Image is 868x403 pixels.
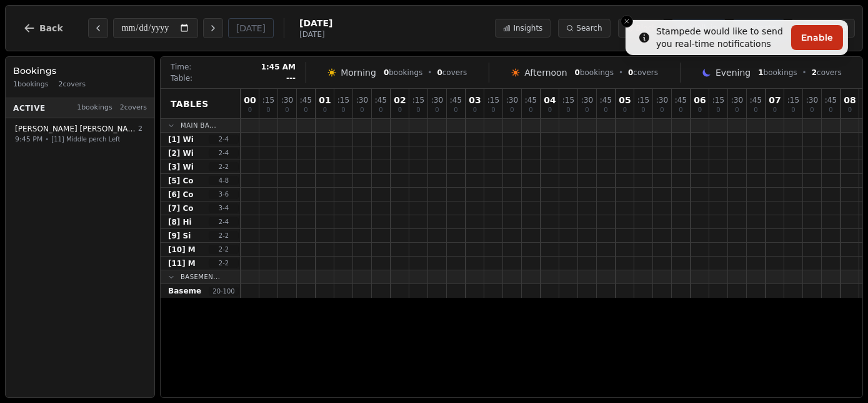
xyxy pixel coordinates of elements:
[168,203,194,213] span: [7] Co
[299,29,332,39] span: [DATE]
[758,68,763,77] span: 1
[15,124,136,134] span: [PERSON_NAME] [PERSON_NAME]
[120,103,147,113] span: 2 covers
[825,96,837,104] span: : 45
[300,96,312,104] span: : 45
[304,107,307,113] span: 0
[469,96,481,105] span: 03
[829,107,832,113] span: 0
[39,24,63,33] span: Back
[628,68,633,77] span: 0
[437,68,467,78] span: covers
[262,96,274,104] span: : 15
[787,96,799,104] span: : 15
[248,107,252,113] span: 0
[769,96,781,105] span: 07
[791,107,795,113] span: 0
[168,176,194,186] span: [5] Co
[431,96,443,104] span: : 30
[510,107,514,113] span: 0
[758,68,797,78] span: bookings
[13,79,49,90] span: 1 bookings
[604,107,607,113] span: 0
[8,120,152,149] button: [PERSON_NAME] [PERSON_NAME]29:45 PM•[11] Middle perch Left
[619,96,631,105] span: 05
[450,96,462,104] span: : 45
[576,23,602,33] span: Search
[168,135,194,145] span: [1] Wi
[848,107,852,113] span: 0
[209,217,239,227] span: 2 - 4
[266,107,270,113] span: 0
[384,68,389,77] span: 0
[529,107,532,113] span: 0
[548,107,552,113] span: 0
[506,96,518,104] span: : 30
[416,107,420,113] span: 0
[716,66,751,79] span: Evening
[575,68,614,78] span: bookings
[754,107,757,113] span: 0
[171,98,209,110] span: Tables
[15,134,42,145] span: 9:45 PM
[628,68,658,78] span: covers
[281,96,293,104] span: : 30
[619,68,623,78] span: •
[524,66,567,79] span: Afternoon
[341,107,345,113] span: 0
[581,96,593,104] span: : 30
[171,62,191,72] span: Time:
[209,231,239,240] span: 2 - 2
[513,23,542,33] span: Insights
[168,190,194,200] span: [6] Co
[261,62,296,72] span: 1:45 AM
[427,68,432,78] span: •
[844,96,856,105] span: 08
[600,96,612,104] span: : 45
[209,245,239,254] span: 2 - 2
[209,162,239,171] span: 2 - 2
[558,19,610,38] button: Search
[171,73,192,83] span: Table:
[473,107,477,113] span: 0
[675,96,687,104] span: : 45
[716,107,720,113] span: 0
[203,18,223,38] button: Next day
[13,13,73,43] button: Back
[181,272,220,282] span: Basemen...
[168,162,194,172] span: [3] Wi
[621,15,633,28] button: Close toast
[341,66,376,79] span: Morning
[806,96,818,104] span: : 30
[323,107,327,113] span: 0
[398,107,402,113] span: 0
[454,107,457,113] span: 0
[679,107,682,113] span: 0
[735,107,739,113] span: 0
[525,96,537,104] span: : 45
[337,96,349,104] span: : 15
[228,18,274,38] button: [DATE]
[656,96,668,104] span: : 30
[375,96,387,104] span: : 45
[660,107,664,113] span: 0
[495,19,551,38] button: Insights
[168,286,201,296] span: Baseme
[285,107,289,113] span: 0
[181,121,216,130] span: Main Ba...
[566,107,570,113] span: 0
[791,25,843,50] button: Enable
[637,96,649,104] span: : 15
[694,96,706,105] span: 06
[88,18,108,38] button: Previous day
[810,107,814,113] span: 0
[575,68,580,77] span: 0
[802,68,807,78] span: •
[13,103,46,113] span: Active
[209,287,239,296] span: 20 - 100
[394,96,406,105] span: 02
[209,258,239,268] span: 2 - 2
[209,176,239,185] span: 4 - 8
[286,73,296,83] span: ---
[812,68,817,77] span: 2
